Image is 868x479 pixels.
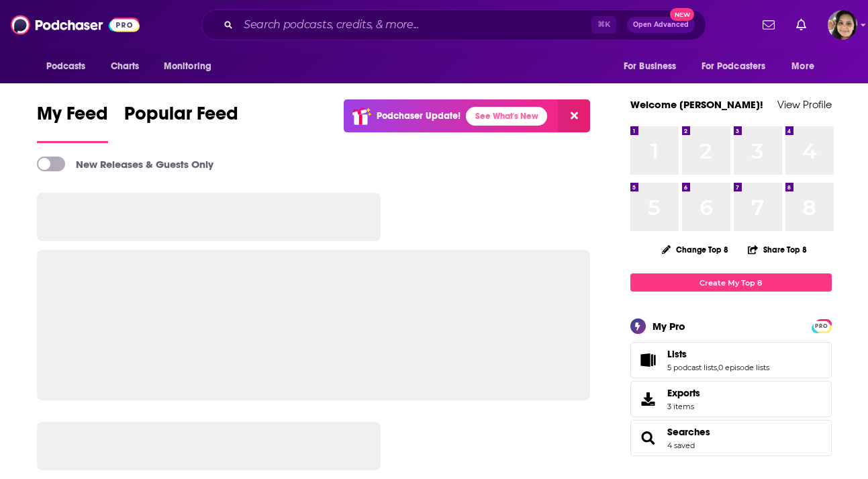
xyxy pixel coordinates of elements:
button: open menu [693,54,785,79]
span: Lists [630,342,832,378]
span: PRO [814,321,830,331]
button: Share Top 8 [747,236,808,263]
button: open menu [782,54,831,79]
span: Lists [667,348,687,360]
span: For Business [624,57,677,76]
a: Searches [667,426,710,438]
a: View Profile [777,98,832,111]
a: Show notifications dropdown [757,13,780,36]
a: Show notifications dropdown [791,13,812,36]
span: Podcasts [46,57,86,76]
a: Welcome [PERSON_NAME]! [630,98,763,111]
a: Charts [102,54,148,79]
span: Exports [635,390,662,408]
button: open menu [154,54,229,79]
div: Search podcasts, credits, & more... [201,9,706,40]
a: Exports [630,381,832,417]
span: Searches [630,420,832,456]
p: Podchaser Update! [377,110,461,122]
a: PRO [814,320,830,331]
a: Popular Feed [124,102,238,143]
a: Searches [635,429,662,447]
a: Lists [635,351,662,369]
a: See What's New [466,107,547,126]
button: open menu [614,54,693,79]
img: Podchaser - Follow, Share and Rate Podcasts [11,12,140,38]
span: Logged in as shelbyjanner [828,10,857,40]
a: 0 episode lists [718,363,769,372]
span: More [791,57,814,76]
span: Charts [111,57,140,76]
span: , [717,363,718,372]
span: Monitoring [164,57,211,76]
span: 3 items [667,402,700,411]
button: Show profile menu [828,10,857,40]
a: 4 saved [667,441,695,450]
button: open menu [37,54,103,79]
input: Search podcasts, credits, & more... [238,14,591,36]
img: User Profile [828,10,857,40]
a: New Releases & Guests Only [37,157,213,171]
a: My Feed [37,102,108,143]
span: New [670,8,694,21]
span: ⌘ K [591,16,616,34]
a: 5 podcast lists [667,363,717,372]
span: Exports [667,387,700,399]
a: Lists [667,348,769,360]
span: Popular Feed [124,102,238,133]
span: My Feed [37,102,108,133]
div: My Pro [653,320,685,333]
a: Create My Top 8 [630,273,832,292]
button: Change Top 8 [654,241,737,258]
span: Open Advanced [633,21,689,28]
span: For Podcasters [702,57,766,76]
button: Open AdvancedNew [627,17,695,33]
